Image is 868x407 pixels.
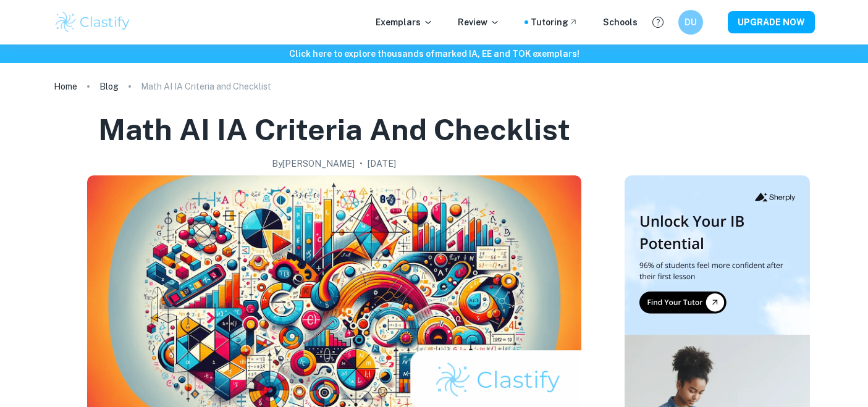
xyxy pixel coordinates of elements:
h1: Math AI IA Criteria and Checklist [98,110,570,149]
button: UPGRADE NOW [728,11,815,33]
h2: [DATE] [368,157,396,170]
button: Help and Feedback [647,12,668,33]
h2: By [PERSON_NAME] [272,157,355,170]
p: Review [458,15,500,29]
p: Exemplars [376,15,433,29]
button: DU [678,10,703,35]
img: Clastify logo [54,10,132,35]
a: Blog [99,78,119,95]
a: Home [54,78,77,95]
h6: Click here to explore thousands of marked IA, EE and TOK exemplars ! [2,47,866,61]
p: • [360,157,363,170]
h6: DU [683,15,697,29]
a: Schools [603,15,638,29]
p: Math AI IA Criteria and Checklist [141,80,271,93]
a: Tutoring [531,15,578,29]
